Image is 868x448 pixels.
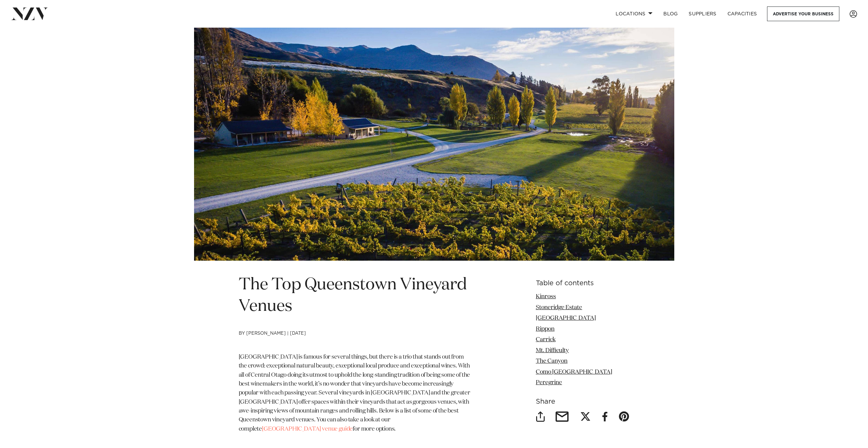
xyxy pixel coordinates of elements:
[683,6,722,21] a: SUPPLIERS
[536,280,630,287] h6: Table of contents
[239,354,470,432] span: [GEOGRAPHIC_DATA] is famous for several things, but there is a trio that stands out from the crow...
[536,358,568,364] a: The Canyon
[536,305,582,310] a: Stoneridge Estate
[767,6,839,21] a: Advertise your business
[722,6,763,21] a: Capacities
[536,348,569,353] a: Mt. Difficulty
[536,315,596,321] a: [GEOGRAPHIC_DATA]
[536,369,612,375] a: Como [GEOGRAPHIC_DATA]
[262,426,353,432] a: [GEOGRAPHIC_DATA] venue guide
[536,398,630,405] h6: Share
[536,326,555,332] a: Rippon
[239,274,472,317] h1: The Top Queenstown Vineyard Venues
[11,8,48,20] img: nzv-logo.png
[536,380,562,386] a: Peregrine
[536,337,556,343] a: Carrick
[239,331,472,353] h4: by [PERSON_NAME] | [DATE]
[610,6,658,21] a: Locations
[194,28,674,261] img: The Top Queenstown Vineyard Venues
[658,6,683,21] a: BLOG
[536,294,556,300] a: Kinross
